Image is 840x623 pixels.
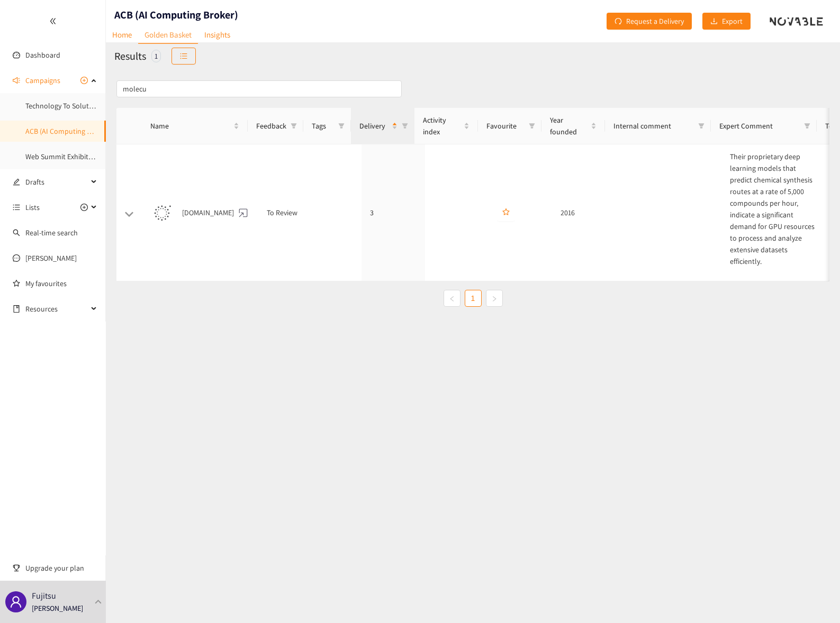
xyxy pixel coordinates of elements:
[465,290,481,306] a: 1
[486,120,525,132] span: Favourite
[465,290,482,307] li: 1
[486,290,503,307] li: Next Page
[25,197,40,218] span: Lists
[150,201,174,225] img: Snapshot of the Company's website
[25,228,78,237] a: Real-time search
[25,70,60,91] span: Campaigns
[312,120,334,132] span: Tags
[338,123,345,129] span: filter
[696,118,707,134] span: filter
[804,123,810,129] span: filter
[400,118,410,134] span: filter
[25,171,88,193] span: Drafts
[626,15,684,27] span: Request a Delivery
[719,120,800,132] span: Expert Comment
[541,108,605,144] th: Year founded
[13,77,20,84] span: sound
[150,120,231,132] span: Name
[25,273,97,294] a: My favourites
[552,144,616,281] td: 2016
[142,108,248,144] th: Name
[486,290,503,307] button: right
[291,123,297,129] span: filter
[336,118,347,134] span: filter
[722,15,743,27] span: Export
[444,290,460,307] li: Previous Page
[13,564,20,572] span: trophy
[32,602,83,614] p: [PERSON_NAME]
[25,253,77,263] a: [PERSON_NAME]
[198,26,237,43] a: Insights
[607,13,692,30] button: redoRequest a Delivery
[615,17,622,26] span: redo
[402,123,408,129] span: filter
[613,120,694,132] span: Internal comment
[25,50,60,60] a: Dashboard
[10,595,22,608] span: user
[237,206,250,219] a: website
[414,108,478,144] th: Activity index
[527,118,537,134] span: filter
[150,201,250,225] div: [DOMAIN_NAME]
[802,118,812,134] span: filter
[423,114,462,138] span: Activity index
[32,589,56,602] p: Fujitsu
[106,26,138,43] a: Home
[449,296,455,302] span: left
[362,144,425,281] td: 3
[25,126,110,136] a: ACB (AI Computing Broker)
[787,572,840,623] iframe: Chat Widget
[114,49,146,63] h2: Results
[25,298,88,319] span: Resources
[80,204,88,211] span: plus-circle
[256,120,286,132] span: Feedback
[288,118,299,134] span: filter
[151,50,161,62] div: 1
[258,144,314,281] td: To Review
[25,152,98,161] a: Web Summit Exhibitors
[180,52,187,61] span: unordered-list
[138,26,198,44] a: Golden Basket
[698,123,704,129] span: filter
[702,13,751,30] button: downloadExport
[529,123,535,129] span: filter
[49,17,57,25] span: double-left
[116,80,402,97] input: Search by company name
[550,114,589,138] span: Year founded
[25,557,97,579] span: Upgrade your plan
[80,77,88,84] span: plus-circle
[114,7,238,22] h1: ACB (AI Computing Broker)
[13,178,20,186] span: edit
[502,208,510,217] span: star
[497,204,515,221] button: star
[13,204,20,211] span: unordered-list
[13,305,20,313] span: book
[730,151,819,267] p: Their proprietary deep learning models that predict chemical synthesis routes at a rate of 5,000 ...
[444,290,460,307] button: left
[491,296,498,302] span: right
[25,101,188,111] a: Technology To Solution-Delivery-Partner Companies
[710,17,718,26] span: download
[359,120,390,132] span: Delivery
[171,48,196,65] button: unordered-list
